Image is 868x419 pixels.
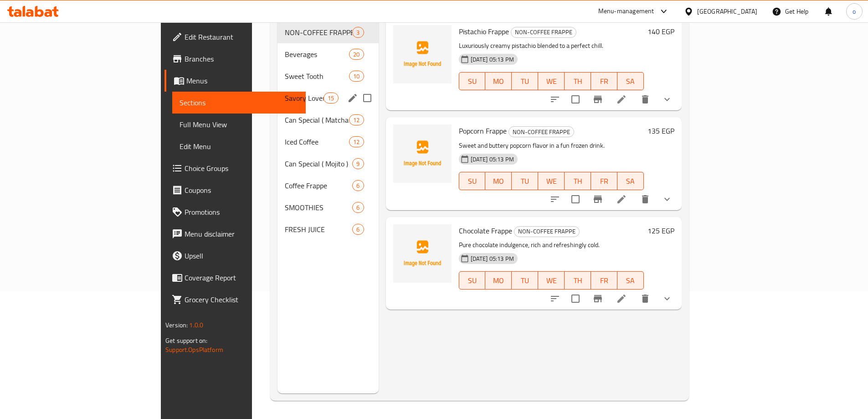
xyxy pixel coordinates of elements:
[277,65,379,87] div: Sweet Tooth10
[647,224,674,237] h6: 125 EGP
[515,274,534,287] span: TU
[180,119,298,130] span: Full Menu View
[189,319,203,331] span: 1.0.0
[393,224,452,283] img: Chocolate Frappe
[352,202,364,213] div: items
[485,72,512,90] button: MO
[349,72,363,81] span: 10
[512,72,538,90] button: TU
[634,88,656,110] button: delete
[459,25,509,38] span: Pistachio Frappe
[512,271,538,290] button: TU
[459,140,644,151] p: Sweet and buttery popcorn flavor in a fun frozen drink.
[647,25,674,38] h6: 140 EGP
[656,288,678,310] button: show more
[352,158,364,169] div: items
[591,172,617,190] button: FR
[542,175,561,188] span: WE
[617,72,644,90] button: SA
[165,344,223,356] a: Support.OpsPlatform
[565,271,591,290] button: TH
[587,288,609,310] button: Branch-specific-item
[568,75,587,88] span: TH
[353,225,363,234] span: 6
[489,274,508,287] span: MO
[459,271,486,290] button: SU
[595,274,614,287] span: FR
[662,293,673,304] svg: Show Choices
[565,72,591,90] button: TH
[277,131,379,153] div: Iced Coffee12
[591,271,617,290] button: FR
[285,114,349,125] span: Can Special ( Matcha Garden )
[164,289,306,310] a: Grocery Checklist
[349,116,363,124] span: 12
[285,136,349,147] span: Iced Coffee
[617,271,644,290] button: SA
[587,88,609,110] button: Branch-specific-item
[324,93,338,103] div: items
[164,157,306,179] a: Choice Groups
[164,48,306,70] a: Branches
[285,202,353,213] div: SMOOTHIES
[165,335,207,347] span: Get support on:
[352,224,364,235] div: items
[180,97,298,108] span: Sections
[349,49,364,60] div: items
[621,75,640,88] span: SA
[277,21,379,43] div: NON-COFFEE FRAPPE3
[568,274,587,287] span: TH
[185,250,298,261] span: Upsell
[285,71,349,82] div: Sweet Tooth
[172,92,306,114] a: Sections
[285,224,353,235] div: FRESH JUICE
[656,188,678,210] button: show more
[621,175,640,188] span: SA
[285,180,353,191] span: Coffee Frappe
[353,160,363,168] span: 9
[285,49,349,60] div: Beverages
[164,179,306,201] a: Coupons
[285,93,324,103] span: Savory Lovers
[463,175,482,188] span: SU
[514,226,579,237] span: NON-COFFEE FRAPPE
[277,109,379,131] div: Can Special ( Matcha Garden )12
[277,18,379,244] nav: Menu sections
[544,88,566,110] button: sort-choices
[595,75,614,88] span: FR
[349,71,364,82] div: items
[349,138,363,146] span: 12
[185,294,298,305] span: Grocery Checklist
[349,114,364,125] div: items
[463,75,482,88] span: SU
[489,175,508,188] span: MO
[515,75,534,88] span: TU
[514,226,580,237] div: NON-COFFEE FRAPPE
[544,188,566,210] button: sort-choices
[324,94,338,103] span: 15
[853,6,856,16] span: o
[566,190,585,209] span: Select to update
[185,228,298,239] span: Menu disclaimer
[164,223,306,245] a: Menu disclaimer
[538,72,565,90] button: WE
[617,172,644,190] button: SA
[164,70,306,92] a: Menus
[277,197,379,218] div: SMOOTHIES6
[591,72,617,90] button: FR
[566,289,585,308] span: Select to update
[285,158,353,169] span: Can Special ( Mojito )
[352,27,364,38] div: items
[393,25,452,83] img: Pistachio Frappe
[621,274,640,287] span: SA
[634,288,656,310] button: delete
[172,114,306,135] a: Full Menu View
[185,185,298,196] span: Coupons
[185,163,298,174] span: Choice Groups
[662,194,673,205] svg: Show Choices
[662,94,673,105] svg: Show Choices
[489,75,508,88] span: MO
